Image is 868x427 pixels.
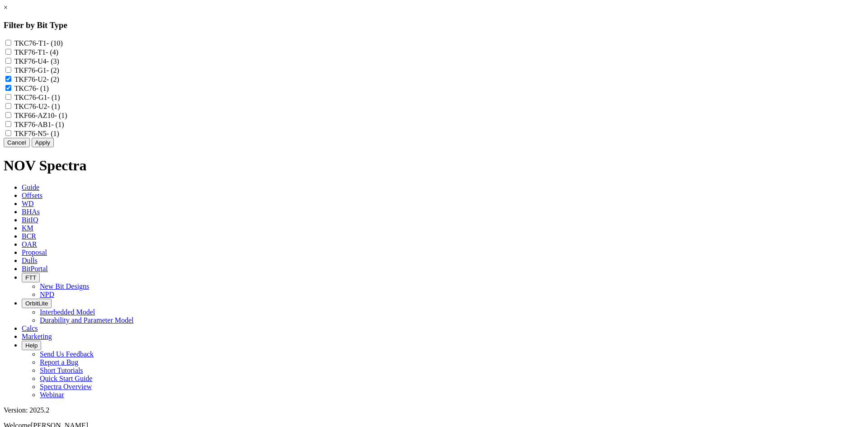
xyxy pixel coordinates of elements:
a: Quick Start Guide [40,375,92,382]
span: WD [22,200,34,207]
span: - (1) [47,130,59,137]
a: × [4,4,8,11]
label: TKC76-G1 [14,94,60,101]
h3: Filter by Bit Type [4,20,864,30]
label: TKF76-AB1 [14,121,64,128]
label: TKF76-U2 [14,75,59,83]
span: - (1) [36,84,49,92]
span: Offsets [22,192,42,199]
label: TKF76-G1 [14,66,59,74]
label: TKC76-U2 [14,103,60,110]
a: New Bit Designs [40,282,89,290]
span: Marketing [22,333,52,340]
button: Cancel [4,138,30,147]
span: - (10) [47,39,63,47]
label: TKF66-AZ10 [14,112,67,119]
a: Short Tutorials [40,366,83,374]
span: KM [22,224,33,232]
span: - (1) [47,94,60,101]
span: Guide [22,183,39,191]
label: TKC76 [14,84,49,92]
span: BHAs [22,208,40,216]
span: - (1) [55,112,67,119]
a: Durability and Parameter Model [40,316,134,324]
span: BitPortal [22,265,48,272]
div: Version: 2025.2 [4,406,864,414]
span: - (1) [52,121,64,128]
h1: NOV Spectra [4,157,864,174]
span: BCR [22,232,36,240]
span: - (2) [47,66,59,74]
label: TKF76-N5 [14,130,59,137]
span: OrbitLite [25,300,48,307]
label: TKF76-U4 [14,57,59,65]
a: Interbedded Model [40,308,95,316]
span: - (3) [47,57,59,65]
label: TKF76-T1 [14,48,58,56]
button: Apply [32,138,54,147]
span: - (2) [47,75,59,83]
span: OAR [22,240,37,248]
span: Calcs [22,324,38,332]
a: Send Us Feedback [40,350,94,358]
a: Report a Bug [40,358,78,366]
a: Spectra Overview [40,383,92,390]
a: Webinar [40,391,64,399]
span: BitIQ [22,216,38,224]
span: Help [25,342,38,349]
span: Dulls [22,257,38,264]
span: - (4) [46,48,58,56]
span: - (1) [47,103,60,110]
a: NPD [40,291,54,298]
label: TKC76-T1 [14,39,63,47]
span: FTT [25,274,36,281]
span: Proposal [22,249,47,256]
